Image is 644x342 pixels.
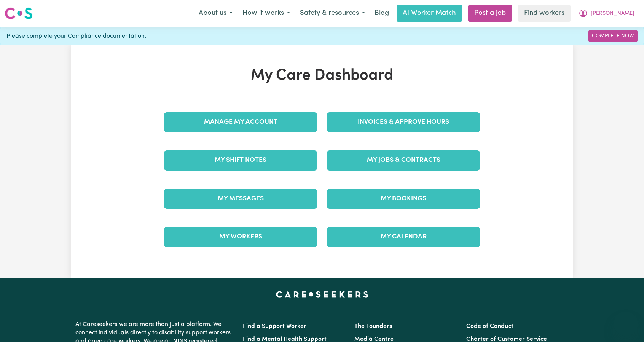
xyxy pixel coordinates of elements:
[327,189,480,209] a: My Bookings
[354,323,392,329] a: The Founders
[327,112,480,132] a: Invoices & Approve Hours
[468,5,512,22] a: Post a job
[295,5,370,21] button: Safety & resources
[574,5,639,21] button: My Account
[397,5,462,22] a: AI Worker Match
[238,5,295,21] button: How it works
[243,323,306,329] a: Find a Support Worker
[591,10,634,18] span: [PERSON_NAME]
[5,5,33,22] a: Careseekers logo
[370,5,394,22] a: Blog
[6,32,146,41] span: Please complete your Compliance documentation.
[159,67,485,85] h1: My Care Dashboard
[164,150,317,170] a: My Shift Notes
[327,150,480,170] a: My Jobs & Contracts
[164,112,317,132] a: Manage My Account
[327,227,480,247] a: My Calendar
[588,30,638,42] a: Complete Now
[614,312,638,336] iframe: Button to launch messaging window
[276,291,368,297] a: Careseekers home page
[164,227,317,247] a: My Workers
[164,189,317,209] a: My Messages
[194,5,238,21] button: About us
[466,323,513,329] a: Code of Conduct
[5,6,33,20] img: Careseekers logo
[518,5,571,22] a: Find workers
